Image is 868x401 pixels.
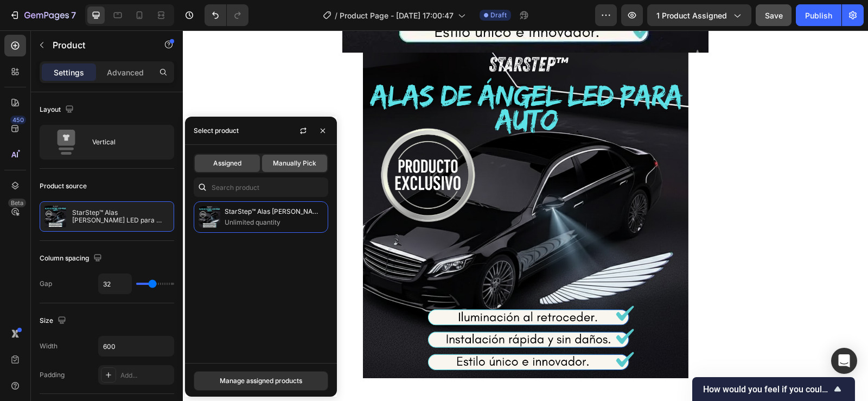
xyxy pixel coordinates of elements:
div: Width [40,341,58,351]
div: 450 [10,116,26,124]
input: Auto [99,336,174,356]
button: Save [756,4,792,26]
img: collections [199,206,220,228]
div: Publish [805,10,832,21]
div: Column spacing [40,251,104,266]
span: How would you feel if you could no longer use GemPages? [703,384,831,394]
span: Draft [490,10,507,20]
div: Select product [194,126,239,136]
input: Auto [99,274,131,294]
div: Gap [40,279,52,289]
div: Undo/Redo [205,4,248,26]
p: Advanced [107,67,144,78]
p: StarStep™ Alas [PERSON_NAME] LED para auto y moto. [72,209,169,224]
div: Open Intercom Messenger [831,348,857,374]
div: Padding [40,370,65,380]
div: Product source [40,181,87,191]
span: Save [765,11,783,20]
span: Manually Pick [273,158,316,168]
iframe: Design area [183,30,868,401]
button: 1 product assigned [647,4,751,26]
span: / [335,10,337,21]
p: Settings [54,67,84,78]
div: Layout [40,103,76,117]
div: Size [40,314,68,328]
div: Manage assigned products [220,376,302,386]
button: Manage assigned products [194,371,328,391]
input: Search in Settings & Advanced [194,177,328,197]
span: Assigned [213,158,241,168]
button: Publish [796,4,841,26]
div: Vertical [92,130,158,155]
p: StarStep™ Alas [PERSON_NAME] LED para auto y moto. [225,206,323,217]
p: Unlimited quantity [225,217,323,228]
p: Product [53,39,145,52]
p: 7 [71,9,76,22]
span: 1 product assigned [656,10,727,21]
img: product feature img [44,206,66,227]
button: Show survey - How would you feel if you could no longer use GemPages? [703,383,844,396]
div: Beta [8,199,26,207]
span: Product Page - [DATE] 17:00:47 [340,10,454,21]
div: Add... [120,371,171,380]
button: 7 [4,4,81,26]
